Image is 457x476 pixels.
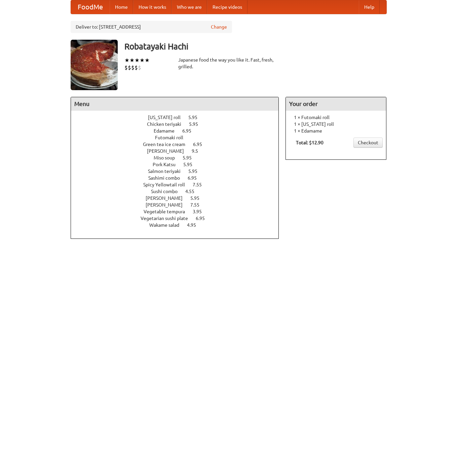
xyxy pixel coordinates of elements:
[193,209,208,214] span: 3.95
[129,57,135,64] li: ★
[286,97,386,111] h4: Your order
[296,140,323,145] b: Total: $12.90
[154,155,182,160] span: Miso soup
[146,202,212,208] a: [PERSON_NAME] 7.55
[289,121,383,127] li: 1 × [US_STATE] roll
[147,148,191,154] span: [PERSON_NAME]
[71,0,110,14] a: FoodMe
[138,64,141,71] li: $
[151,189,207,194] a: Sushi combo 4.55
[289,127,383,134] li: 1 × Edamame
[147,121,188,127] span: Chicken teriyaki
[140,57,145,64] li: ★
[141,216,195,221] span: Vegetarian sushi plate
[128,64,131,71] li: $
[182,128,198,134] span: 6.95
[143,142,215,147] a: Green tea ice cream 6.95
[147,148,211,154] a: [PERSON_NAME] 9.5
[148,169,187,174] span: Salmon teriyaki
[146,202,189,208] span: [PERSON_NAME]
[289,114,383,121] li: 1 × Futomaki roll
[146,195,189,201] span: [PERSON_NAME]
[71,40,118,90] img: angular.jpg
[124,57,129,64] li: ★
[148,169,210,174] a: Salmon teriyaki 5.95
[135,64,138,71] li: $
[183,155,198,160] span: 5.95
[154,155,204,160] a: Miso soup 5.95
[146,195,212,201] a: [PERSON_NAME] 5.95
[143,182,192,187] span: Spicy Yellowtail roll
[187,222,203,228] span: 4.95
[155,135,190,140] span: Futomaki roll
[131,64,135,71] li: $
[144,209,192,214] span: Vegetable tempura
[145,57,150,64] li: ★
[71,21,232,33] div: Deliver to: [STREET_ADDRESS]
[188,115,204,120] span: 5.95
[71,97,279,111] h4: Menu
[172,0,207,14] a: Who we are
[151,189,184,194] span: Sushi combo
[143,182,214,187] a: Spicy Yellowtail roll 7.55
[153,162,205,167] a: Pork Katsu 5.95
[193,142,209,147] span: 6.95
[189,121,205,127] span: 5.95
[183,162,199,167] span: 5.95
[207,0,247,14] a: Recipe videos
[110,0,133,14] a: Home
[149,222,186,228] span: Wakame salad
[154,128,204,134] a: Edamame 6.95
[178,57,279,70] div: Japanese food the way you like it. Fast, fresh, grilled.
[188,169,204,174] span: 5.95
[193,182,208,187] span: 7.55
[359,0,380,14] a: Help
[141,216,217,221] a: Vegetarian sushi plate 6.95
[154,128,181,134] span: Edamame
[147,121,211,127] a: Chicken teriyaki 5.95
[148,115,210,120] a: [US_STATE] roll 5.95
[133,0,172,14] a: How it works
[155,135,202,140] a: Futomaki roll
[143,142,192,147] span: Green tea ice cream
[148,175,209,181] a: Sashimi combo 6.95
[196,216,212,221] span: 6.95
[188,175,203,181] span: 6.95
[149,222,208,228] a: Wakame salad 4.95
[185,189,201,194] span: 4.55
[211,24,227,30] a: Change
[192,148,205,154] span: 9.5
[353,138,383,148] a: Checkout
[124,64,128,71] li: $
[135,57,140,64] li: ★
[124,40,387,53] h3: Robatayaki Hachi
[144,209,214,214] a: Vegetable tempura 3.95
[148,175,187,181] span: Sashimi combo
[190,195,206,201] span: 5.95
[148,115,187,120] span: [US_STATE] roll
[153,162,182,167] span: Pork Katsu
[190,202,206,208] span: 7.55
